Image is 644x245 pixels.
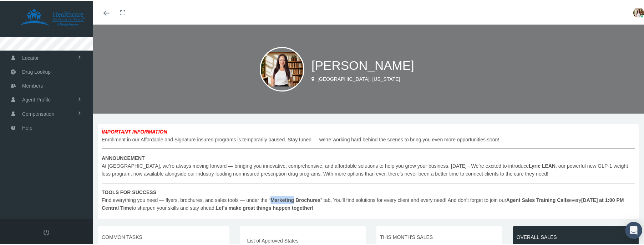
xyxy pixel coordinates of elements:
img: S_Profile_Picture_11571.png [260,46,304,90]
b: Lyric LEAN [529,162,556,168]
b: TOOLS FOR SUCCESS [102,188,156,194]
b: ANNOUNCEMENT [102,154,145,160]
span: List of Approved States [247,236,359,244]
span: Members [22,78,43,92]
span: [GEOGRAPHIC_DATA], [US_STATE] [318,75,400,81]
span: Agent Profile [22,92,51,105]
img: HEALTHCARE SOLUTIONS TEAM, LLC [9,8,95,26]
img: S_Profile_Picture_11571.png [633,6,644,17]
b: Marketing Brochures [270,196,320,202]
span: COMMON TASKS [102,232,226,240]
div: Open Intercom Messenger [625,221,642,238]
span: OVERALL SALES [517,232,635,240]
span: Enrollment in our Affordable and Signature insured programs is temporarily paused. Stay tuned — w... [102,127,635,211]
span: Help [22,120,32,134]
span: Drug Lookup [22,64,51,78]
b: Agent Sales Training Calls [506,196,569,202]
span: Compensation [22,106,54,120]
span: THIS MONTH'S SALES [380,232,499,240]
span: [PERSON_NAME] [311,57,414,71]
span: Locator [22,50,39,64]
b: Let’s make great things happen together! [216,204,314,210]
b: IMPORTANT INFORMATION [102,128,167,134]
